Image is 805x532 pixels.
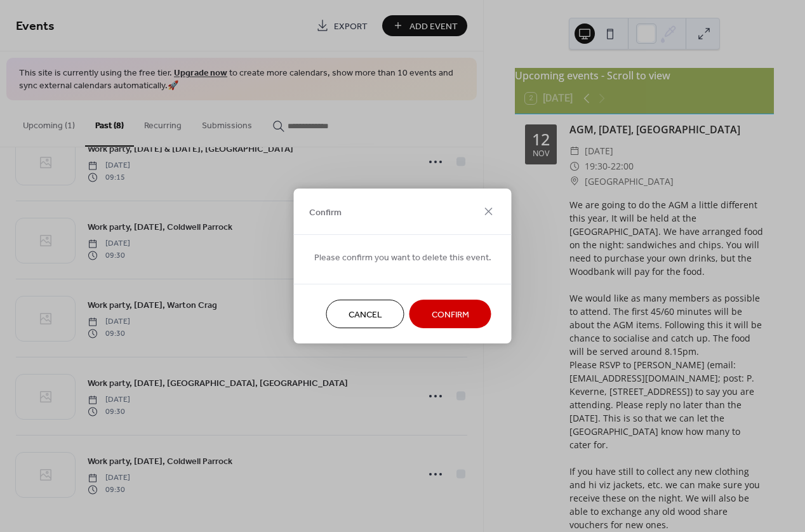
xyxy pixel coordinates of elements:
[314,251,491,265] span: Please confirm you want to delete this event.
[432,309,469,322] span: Confirm
[409,300,491,328] button: Confirm
[349,309,382,322] span: Cancel
[326,300,404,328] button: Cancel
[309,206,342,219] span: Confirm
